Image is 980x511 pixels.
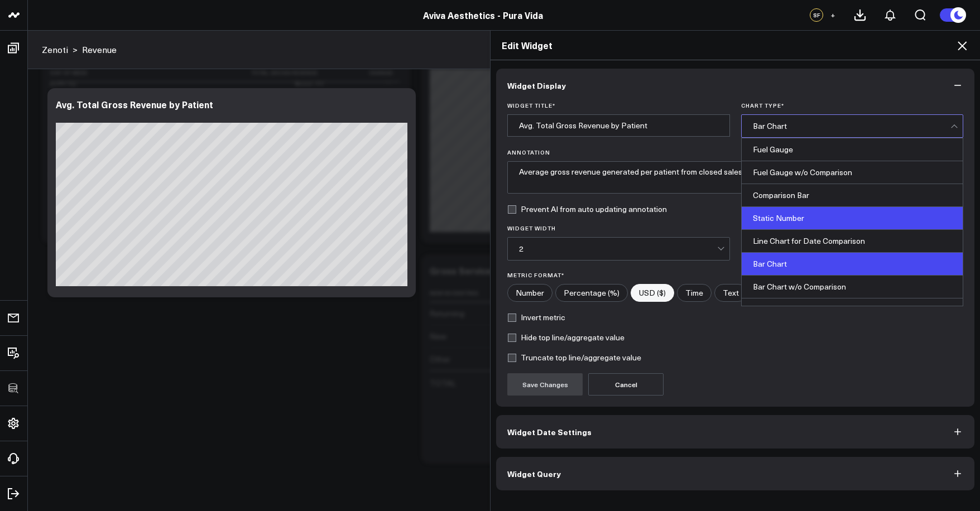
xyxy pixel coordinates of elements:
[714,284,747,302] label: Text
[507,469,561,478] span: Widget Query
[507,333,624,342] label: Hide top line/aggregate value
[507,225,730,232] label: Widget Width
[826,8,839,22] button: +
[496,415,974,449] button: Widget Date Settings
[507,81,566,90] span: Widget Display
[423,9,543,21] a: Aviva Aesthetics - Pura Vida
[753,122,951,131] div: Bar Chart
[502,39,969,51] h2: Edit Widget
[507,272,963,278] label: Metric Format*
[742,138,963,161] div: Fuel Gauge
[742,298,963,321] div: Wide Bar Chart
[507,284,553,302] label: Number
[507,427,592,436] span: Widget Date Settings
[519,244,717,253] div: 2
[742,230,963,253] div: Line Chart for Date Comparison
[742,276,963,298] div: Bar Chart w/o Comparison
[742,207,963,230] div: Static Number
[507,161,963,194] textarea: Average gross revenue generated per patient from closed sales transactions.
[507,373,583,396] button: Save Changes
[742,184,963,207] div: Comparison Bar
[810,8,823,22] div: SF
[677,284,712,302] label: Time
[507,102,730,109] label: Widget Title *
[742,161,963,184] div: Fuel Gauge w/o Comparison
[588,373,664,396] button: Cancel
[742,253,963,276] div: Bar Chart
[631,284,674,302] label: USD ($)
[507,149,963,156] label: Annotation
[507,353,641,362] label: Truncate top line/aggregate value
[507,205,667,214] label: Prevent AI from auto updating annotation
[555,284,628,302] label: Percentage (%)
[496,69,974,102] button: Widget Display
[496,457,974,490] button: Widget Query
[507,313,565,322] label: Invert metric
[741,102,964,109] label: Chart Type *
[507,114,730,137] input: Enter your widget title
[830,11,835,19] span: +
